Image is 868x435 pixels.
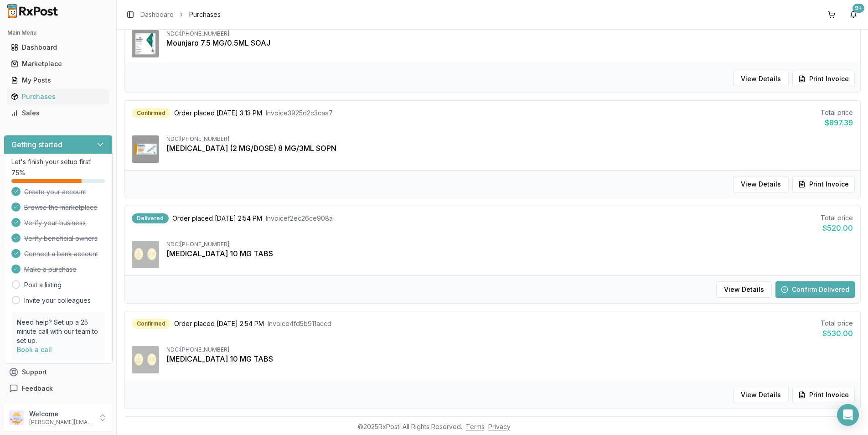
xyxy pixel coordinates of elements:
div: [MEDICAL_DATA] (2 MG/DOSE) 8 MG/3ML SOPN [166,143,853,154]
div: Marketplace [11,59,105,68]
div: Purchases [11,92,105,101]
p: Need help? Set up a 25 minute call with our team to set up. [17,318,99,345]
span: Invoice f2ec26ce908a [266,214,333,223]
span: Order placed [DATE] 2:54 PM [172,214,262,223]
img: Jardiance 10 MG TABS [132,346,159,373]
button: Support [4,364,113,380]
span: Invoice 4fd5b911accd [268,319,331,328]
div: $897.39 [821,117,853,128]
div: Delivered [132,213,169,223]
div: Total price [821,108,853,117]
div: NDC: [PHONE_NUMBER] [166,241,853,248]
a: Sales [7,105,109,121]
span: Verify your business [24,218,86,228]
div: [MEDICAL_DATA] 10 MG TABS [166,248,853,259]
a: Dashboard [7,39,109,56]
nav: breadcrumb [140,10,221,19]
button: Feedback [4,380,113,397]
h2: Main Menu [7,29,109,36]
button: Print Invoice [792,387,855,403]
a: Purchases [7,88,109,105]
span: Create your account [24,187,86,197]
img: Jardiance 10 MG TABS [132,241,159,268]
span: Order placed [DATE] 3:13 PM [174,109,262,118]
a: Terms [466,423,485,430]
div: Total price [821,319,853,328]
p: [PERSON_NAME][EMAIL_ADDRESS][DOMAIN_NAME] [29,419,93,426]
h3: Getting started [11,139,62,150]
div: Confirmed [132,319,170,329]
div: Mounjaro 7.5 MG/0.5ML SOAJ [166,37,853,48]
div: NDC: [PHONE_NUMBER] [166,346,853,353]
span: Feedback [22,384,53,393]
p: Welcome [29,409,93,419]
button: View Details [733,176,789,192]
button: Confirm Delivered [775,281,855,298]
div: 9+ [852,4,864,13]
a: My Posts [7,72,109,88]
div: Sales [11,109,105,118]
div: Confirmed [132,108,170,118]
div: Open Intercom Messenger [837,404,859,426]
div: $530.00 [821,328,853,339]
div: $520.00 [821,223,853,233]
a: Marketplace [7,56,109,72]
img: Mounjaro 7.5 MG/0.5ML SOAJ [132,30,159,57]
button: Dashboard [4,40,113,55]
span: Order placed [DATE] 2:54 PM [174,319,264,328]
button: View Details [733,387,789,403]
button: Print Invoice [792,71,855,87]
p: Let's finish your setup first! [11,157,105,166]
a: Invite your colleagues [24,296,91,305]
img: User avatar [9,410,24,425]
div: NDC: [PHONE_NUMBER] [166,135,853,143]
a: Book a call [17,346,52,353]
button: Marketplace [4,57,113,71]
span: Make a purchase [24,265,77,274]
span: 75 % [11,168,25,177]
div: Total price [821,213,853,223]
div: [MEDICAL_DATA] 10 MG TABS [166,353,853,364]
div: My Posts [11,76,105,85]
a: Post a listing [24,280,62,290]
a: Dashboard [140,10,174,19]
span: Verify beneficial owners [24,234,98,243]
button: Sales [4,106,113,120]
button: View Details [733,71,789,87]
span: Connect a bank account [24,249,98,259]
button: Print Invoice [792,176,855,192]
button: Purchases [4,89,113,104]
img: RxPost Logo [4,4,62,18]
div: NDC: [PHONE_NUMBER] [166,30,853,37]
span: Browse the marketplace [24,203,98,212]
button: 9+ [846,7,861,22]
div: Dashboard [11,43,105,52]
a: Privacy [488,423,511,430]
img: Ozempic (2 MG/DOSE) 8 MG/3ML SOPN [132,135,159,163]
button: View Details [716,281,772,298]
button: My Posts [4,73,113,88]
span: Invoice 3925d2c3caa7 [266,109,333,118]
span: Purchases [189,10,221,19]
